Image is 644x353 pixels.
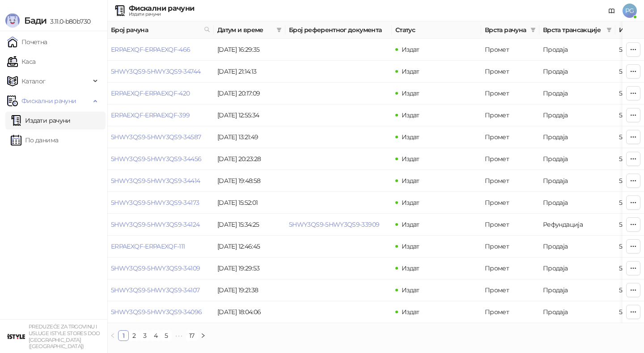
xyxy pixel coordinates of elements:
[214,257,285,279] td: [DATE] 19:29:53
[539,170,615,192] td: Продаја
[402,264,419,272] span: Издат
[539,104,615,126] td: Продаја
[289,220,379,228] a: 5HWY3QS9-5HWY3QS9-33909
[539,301,615,323] td: Продаја
[198,330,208,341] li: Следећа страна
[539,279,615,301] td: Продаја
[481,61,539,83] td: Промет
[214,61,285,83] td: [DATE] 21:14:13
[129,330,140,341] li: 2
[217,25,273,35] span: Датум и време
[402,220,419,228] span: Издат
[107,39,214,61] td: ERPAEXQF-ERPAEXQF-466
[118,330,129,341] li: 1
[107,330,118,341] button: left
[481,21,539,39] th: Врста рачуна
[107,61,214,83] td: 5HWY3QS9-5HWY3QS9-34744
[7,53,35,71] a: Каса
[107,192,214,214] td: 5HWY3QS9-5HWY3QS9-34173
[539,192,615,214] td: Продаја
[214,301,285,323] td: [DATE] 18:04:06
[198,330,208,341] button: right
[402,242,419,250] span: Издат
[481,279,539,301] td: Промет
[172,330,186,341] li: Следећих 5 Страна
[186,331,197,341] a: 17
[214,39,285,61] td: [DATE] 16:29:35
[481,257,539,279] td: Промет
[402,111,419,119] span: Издат
[392,21,481,39] th: Статус
[481,301,539,323] td: Промет
[539,148,615,170] td: Продаја
[402,286,419,294] span: Издат
[140,330,150,341] li: 3
[481,104,539,126] td: Промет
[276,27,282,33] span: filter
[21,72,46,90] span: Каталог
[107,148,214,170] td: 5HWY3QS9-5HWY3QS9-34456
[402,177,419,185] span: Издат
[214,214,285,236] td: [DATE] 15:34:25
[481,236,539,257] td: Промет
[107,257,214,279] td: 5HWY3QS9-5HWY3QS9-34109
[129,331,139,341] a: 2
[285,21,392,39] th: Број референтног документа
[539,61,615,83] td: Продаја
[111,25,200,35] span: Број рачуна
[107,126,214,148] td: 5HWY3QS9-5HWY3QS9-34587
[539,257,615,279] td: Продаја
[275,23,284,37] span: filter
[481,192,539,214] td: Промет
[200,333,206,338] span: right
[111,220,199,228] a: 5HWY3QS9-5HWY3QS9-34124
[605,23,614,37] span: filter
[481,83,539,104] td: Промет
[21,92,76,110] span: Фискални рачуни
[539,83,615,104] td: Продаја
[111,199,199,207] a: 5HWY3QS9-5HWY3QS9-34173
[402,89,419,97] span: Издат
[150,330,161,341] li: 4
[119,331,128,341] a: 1
[107,236,214,257] td: ERPAEXQF-ERPAEXQF-111
[481,214,539,236] td: Промет
[107,170,214,192] td: 5HWY3QS9-5HWY3QS9-34414
[481,39,539,61] td: Промет
[529,23,538,37] span: filter
[402,155,419,163] span: Издат
[111,308,202,316] a: 5HWY3QS9-5HWY3QS9-34096
[530,27,536,33] span: filter
[172,330,186,341] span: •••
[539,236,615,257] td: Продаја
[402,46,419,54] span: Издат
[402,67,419,75] span: Издат
[24,15,47,26] span: Бади
[214,126,285,148] td: [DATE] 13:21:49
[606,27,612,33] span: filter
[110,333,115,338] span: left
[107,279,214,301] td: 5HWY3QS9-5HWY3QS9-34107
[111,67,200,75] a: 5HWY3QS9-5HWY3QS9-34744
[214,148,285,170] td: [DATE] 20:23:28
[5,13,20,28] img: Logo
[111,155,201,163] a: 5HWY3QS9-5HWY3QS9-34456
[111,242,185,250] a: ERPAEXQF-ERPAEXQF-111
[7,33,47,51] a: Почетна
[186,330,198,341] li: 17
[107,104,214,126] td: ERPAEXQF-ERPAEXQF-399
[214,104,285,126] td: [DATE] 12:55:34
[402,308,419,316] span: Издат
[539,21,615,39] th: Врста трансакције
[539,214,615,236] td: Рефундација
[111,133,201,141] a: 5HWY3QS9-5HWY3QS9-34587
[151,331,161,341] a: 4
[111,46,191,54] a: ERPAEXQF-ERPAEXQF-466
[111,286,199,294] a: 5HWY3QS9-5HWY3QS9-34107
[111,264,200,272] a: 5HWY3QS9-5HWY3QS9-34109
[111,177,200,185] a: 5HWY3QS9-5HWY3QS9-34414
[47,17,90,25] span: 3.11.0-b80b730
[543,25,603,35] span: Врста трансакције
[402,133,419,141] span: Издат
[605,4,619,18] a: Документација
